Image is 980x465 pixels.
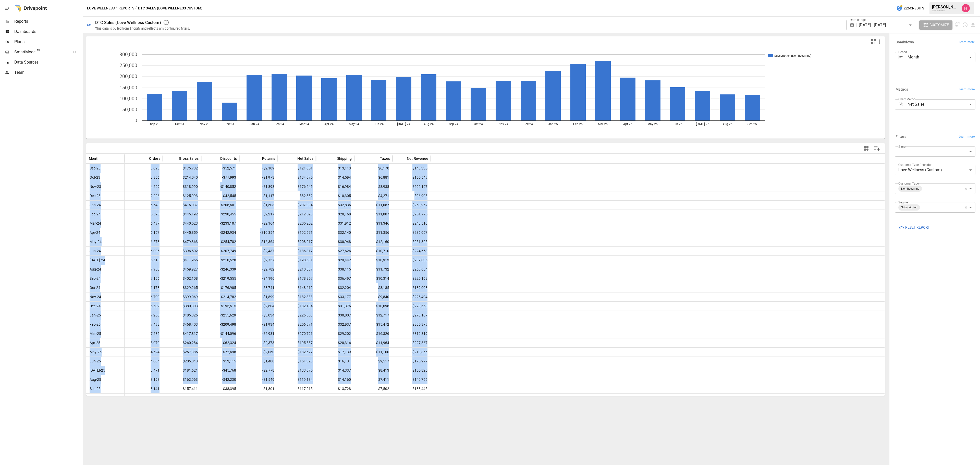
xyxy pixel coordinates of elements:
[165,173,199,182] span: $214,040
[165,292,199,301] span: $399,069
[225,122,234,126] text: Dec-23
[119,85,137,91] text: 150,000
[165,348,199,357] span: $257,385
[280,182,313,191] span: $176,245
[898,144,905,149] label: Store
[357,182,390,191] span: $8,938
[280,357,313,366] span: $151,328
[165,256,199,265] span: $411,966
[119,74,137,79] text: 200,000
[242,311,275,320] span: -$3,034
[395,357,428,366] span: $176,977
[318,173,352,182] span: $14,594
[395,320,428,329] span: $305,379
[329,155,337,162] button: Sort
[118,5,134,11] button: Reports
[204,237,237,246] span: -$254,782
[898,181,919,186] label: Customer Type
[165,164,199,173] span: $175,732
[165,320,199,329] span: $468,403
[299,122,309,126] text: Mar-24
[242,201,275,210] span: -$1,503
[127,274,160,283] span: 7,196
[122,107,137,113] text: 50,000
[395,283,428,292] span: $189,008
[242,228,275,237] span: -$10,354
[242,357,275,366] span: -$1,400
[119,96,137,102] text: 100,000
[357,338,390,347] span: $11,964
[204,348,237,357] span: -$72,698
[395,191,428,200] span: $96,908
[165,228,199,237] span: $445,859
[899,186,921,192] span: Non-Recurring
[150,122,160,126] text: Sep-23
[220,156,237,161] span: Discounts
[275,122,284,126] text: Feb-24
[89,302,122,311] span: Dec-24
[919,20,952,30] button: Customize
[213,155,220,162] button: Sort
[127,265,160,274] span: 7,953
[395,311,428,320] span: $270,187
[395,228,428,237] span: $236,067
[962,4,970,12] img: Hayley Rovet
[127,182,160,191] span: 4,269
[357,201,390,210] span: $11,087
[127,292,160,301] span: 6,799
[14,69,82,76] span: Team
[89,237,122,246] span: May-24
[204,311,237,320] span: -$255,629
[204,292,237,301] span: -$214,782
[204,173,237,182] span: -$77,993
[297,156,313,161] span: Net Sales
[318,265,352,274] span: $38,115
[318,191,352,200] span: $10,305
[357,302,390,311] span: $10,098
[242,274,275,283] span: -$4,196
[127,191,160,200] span: 2,226
[204,274,237,283] span: -$219,555
[280,329,313,338] span: $270,791
[127,320,160,329] span: 7,493
[89,191,122,200] span: Dec-23
[899,204,919,210] span: Subscription
[280,292,313,301] span: $182,388
[242,237,275,246] span: -$16,364
[859,20,915,30] div: [DATE] - [DATE]
[395,201,428,210] span: $250,957
[318,283,352,292] span: $32,204
[280,274,313,283] span: $178,357
[89,201,122,210] span: Jan-24
[357,247,390,255] span: $10,710
[165,338,199,347] span: $260,284
[127,302,160,311] span: 6,539
[165,219,199,228] span: $440,523
[242,210,275,219] span: -$2,217
[89,265,122,274] span: Aug-24
[165,191,199,200] span: $125,993
[523,122,533,126] text: Dec-24
[89,366,122,375] span: [DATE]-25
[89,348,122,357] span: May-25
[86,47,885,139] svg: A chart.
[89,182,122,191] span: Nov-23
[850,18,866,22] label: Date Range
[647,122,658,126] text: May-25
[908,52,975,62] div: Month
[204,182,237,191] span: -$140,852
[242,219,275,228] span: -$2,164
[280,164,313,173] span: $121,051
[898,163,933,167] label: Customer Type Definition
[165,265,199,274] span: $459,927
[357,237,390,246] span: $12,160
[204,357,237,366] span: -$53,115
[36,48,40,55] span: ™
[165,302,199,311] span: $380,303
[395,348,428,357] span: $210,866
[395,265,428,274] span: $260,654
[119,52,137,57] text: 300,000
[250,122,259,126] text: Jan-24
[280,256,313,265] span: $198,681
